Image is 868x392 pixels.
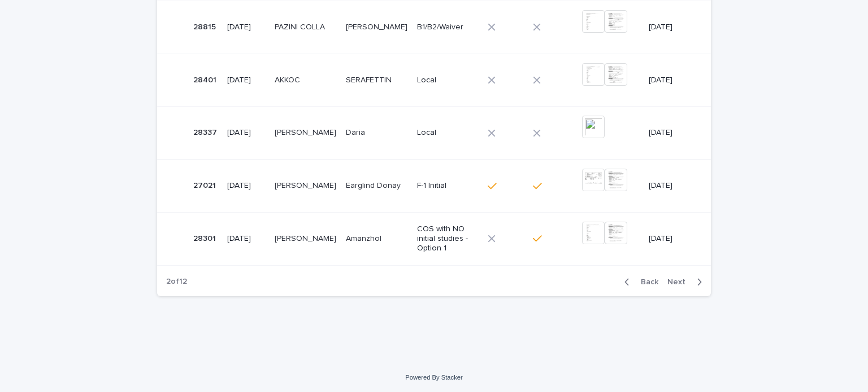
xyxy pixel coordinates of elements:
[649,76,693,85] p: [DATE]
[193,232,218,244] p: 28301
[275,179,338,191] p: [PERSON_NAME]
[157,212,711,265] tr: 2830128301 [DATE][PERSON_NAME][PERSON_NAME] AmanzholAmanzhol COS with NO initial studies - Option...
[417,224,479,253] p: COS with NO initial studies - Option 1
[227,181,266,191] p: [DATE]
[667,278,692,286] span: Next
[157,1,711,54] tr: 2881528815 [DATE]PAZINI COLLAPAZINI COLLA [PERSON_NAME][PERSON_NAME] B1/B2/Waiver[DATE]
[417,76,479,85] p: Local
[227,128,266,138] p: [DATE]
[193,20,218,32] p: 28815
[649,23,693,32] p: [DATE]
[346,20,410,32] p: [PERSON_NAME]
[193,126,219,138] p: 28337
[663,277,711,287] button: Next
[634,278,658,286] span: Back
[346,179,403,191] p: Earglind Donay
[157,54,711,107] tr: 2840128401 [DATE]AKKOCAKKOC SERAFETTINSERAFETTIN Local[DATE]
[649,181,693,191] p: [DATE]
[157,107,711,160] tr: 2833728337 [DATE][PERSON_NAME][PERSON_NAME] DariaDaria Local[DATE]
[417,23,479,32] p: B1/B2/Waiver
[157,160,711,213] tr: 2702127021 [DATE][PERSON_NAME][PERSON_NAME] Earglind DonayEarglind Donay F-1 Initial[DATE]
[227,234,266,244] p: [DATE]
[417,128,479,138] p: Local
[193,179,218,191] p: 27021
[275,73,302,85] p: AKKOC
[193,73,219,85] p: 28401
[615,277,663,287] button: Back
[227,23,266,32] p: [DATE]
[275,20,327,32] p: PAZINI COLLA
[346,232,384,244] p: Amanzhol
[157,268,196,296] p: 2 of 12
[275,126,338,138] p: [PERSON_NAME]
[417,181,479,191] p: F-1 Initial
[649,234,693,244] p: [DATE]
[346,73,394,85] p: SERAFETTIN
[227,76,266,85] p: [DATE]
[275,232,338,244] p: [PERSON_NAME]
[649,128,693,138] p: [DATE]
[405,374,462,381] a: Powered By Stacker
[346,126,367,138] p: Daria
